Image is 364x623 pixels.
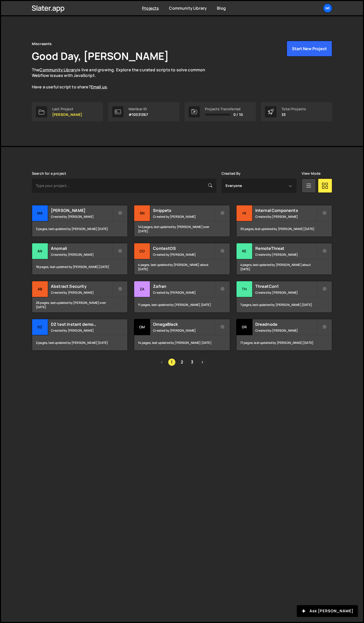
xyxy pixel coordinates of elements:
[51,321,112,327] h2: DZ test instant demo (delete later)
[134,243,150,259] div: Co
[129,107,148,111] div: Member ID
[134,281,150,297] div: Za
[134,335,230,350] div: 14 pages, last updated by [PERSON_NAME] [DATE]
[153,290,214,295] small: Created by [PERSON_NAME]
[51,214,112,219] small: Created by [PERSON_NAME]
[129,113,148,117] p: #10031367
[32,179,216,193] input: Type your project...
[323,4,332,13] a: Mi
[39,67,77,73] a: Community Library
[51,283,112,289] h2: Abstract Security
[169,5,207,11] a: Community Library
[221,171,241,175] label: Created By
[236,221,332,237] div: 30 pages, last updated by [PERSON_NAME] [DATE]
[282,113,306,117] p: 33
[51,290,112,295] small: Created by [PERSON_NAME]
[32,171,66,175] label: Search for a project
[236,243,253,259] div: Re
[32,67,215,90] p: The is live and growing. Explore the curated scripts to solve common Webflow issues with JavaScri...
[255,208,317,213] h2: Internal Components
[236,281,253,297] div: Th
[236,205,253,221] div: In
[32,297,128,313] div: 26 pages, last updated by [PERSON_NAME] over [DATE]
[32,243,128,275] a: An Anomali Created by [PERSON_NAME] 18 pages, last updated by [PERSON_NAME] [DATE]
[236,281,332,313] a: Th ThreatCon1 Created by [PERSON_NAME] 7 pages, last updated by [PERSON_NAME] [DATE]
[236,259,332,275] div: 4 pages, last updated by [PERSON_NAME] about [DATE]
[233,113,243,117] span: 0 / 10
[199,358,206,366] a: Next page
[236,205,332,237] a: In Internal Components Created by [PERSON_NAME] 30 pages, last updated by [PERSON_NAME] [DATE]
[32,319,128,351] a: DZ DZ test instant demo (delete later) Created by [PERSON_NAME] 2 pages, last updated by [PERSON_...
[255,214,317,219] small: Created by [PERSON_NAME]
[32,205,128,237] a: Ma [PERSON_NAME] Created by [PERSON_NAME] 3 pages, last updated by [PERSON_NAME] [DATE]
[51,328,112,333] small: Created by [PERSON_NAME]
[32,221,128,237] div: 3 pages, last updated by [PERSON_NAME] [DATE]
[153,208,214,213] h2: Snippets
[32,41,52,47] div: Miscreants
[32,281,128,313] a: Ab Abstract Security Created by [PERSON_NAME] 26 pages, last updated by [PERSON_NAME] over [DATE]
[255,246,317,251] h2: RemoteThreat
[134,243,230,275] a: Co ContextOS Created by [PERSON_NAME] 4 pages, last updated by [PERSON_NAME] about [DATE]
[134,205,150,221] div: Sn
[153,321,214,327] h2: OmegaBlack
[255,252,317,257] small: Created by [PERSON_NAME]
[236,243,332,275] a: Re RemoteThreat Created by [PERSON_NAME] 4 pages, last updated by [PERSON_NAME] about [DATE]
[32,259,128,275] div: 18 pages, last updated by [PERSON_NAME] [DATE]
[32,335,128,350] div: 2 pages, last updated by [PERSON_NAME] [DATE]
[134,319,150,335] div: Om
[282,107,306,111] div: Total Projects
[188,358,196,366] a: Page 3
[297,605,358,617] button: Ask [PERSON_NAME]
[134,297,230,313] div: 11 pages, last updated by [PERSON_NAME] [DATE]
[134,259,230,275] div: 4 pages, last updated by [PERSON_NAME] about [DATE]
[51,252,112,257] small: Created by [PERSON_NAME]
[91,84,107,90] a: Email us
[236,335,332,350] div: 17 pages, last updated by [PERSON_NAME] [DATE]
[32,205,48,221] div: Ma
[32,281,48,297] div: Ab
[153,252,214,257] small: Created by [PERSON_NAME]
[32,49,169,63] h1: Good Day, [PERSON_NAME]
[32,319,48,335] div: DZ
[255,328,317,333] small: Created by [PERSON_NAME]
[153,283,214,289] h2: Zafran
[236,319,332,351] a: Dr Dreadnode Created by [PERSON_NAME] 17 pages, last updated by [PERSON_NAME] [DATE]
[32,102,103,121] a: Last Project [PERSON_NAME]
[32,243,48,259] div: An
[134,221,230,237] div: 142 pages, last updated by [PERSON_NAME] over [DATE]
[134,281,230,313] a: Za Zafran Created by [PERSON_NAME] 11 pages, last updated by [PERSON_NAME] [DATE]
[255,283,317,289] h2: ThreatCon1
[52,113,82,117] p: [PERSON_NAME]
[236,319,253,335] div: Dr
[32,358,332,366] div: Pagination
[236,297,332,313] div: 7 pages, last updated by [PERSON_NAME] [DATE]
[217,5,226,11] a: Blog
[142,5,159,11] a: Projects
[205,107,243,111] div: Projects Transferred
[52,107,82,111] div: Last Project
[302,171,320,175] label: View Mode
[153,328,214,333] small: Created by [PERSON_NAME]
[287,41,332,57] button: Start New Project
[255,321,317,327] h2: Dreadnode
[51,246,112,251] h2: Anomali
[134,205,230,237] a: Sn Snippets Created by [PERSON_NAME] 142 pages, last updated by [PERSON_NAME] over [DATE]
[134,319,230,351] a: Om OmegaBlack Created by [PERSON_NAME] 14 pages, last updated by [PERSON_NAME] [DATE]
[178,358,186,366] a: Page 2
[153,214,214,219] small: Created by [PERSON_NAME]
[153,246,214,251] h2: ContextOS
[255,290,317,295] small: Created by [PERSON_NAME]
[51,208,112,213] h2: [PERSON_NAME]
